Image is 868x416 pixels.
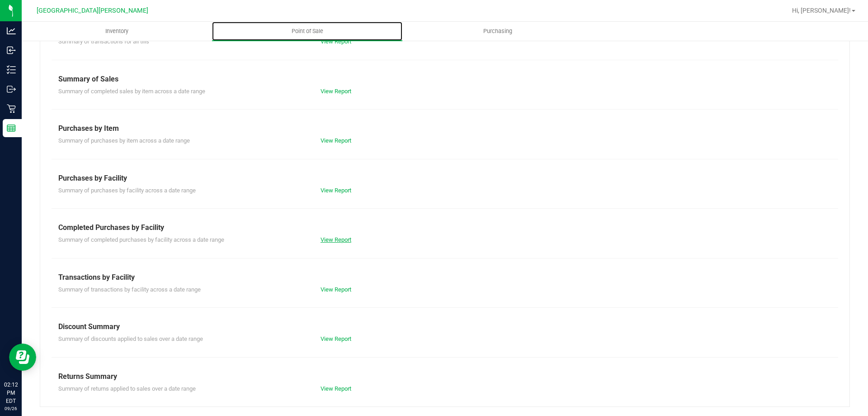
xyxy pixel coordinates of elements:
div: Purchases by Item [58,123,831,134]
a: View Report [321,187,351,194]
div: Transactions by Facility [58,272,831,283]
a: View Report [321,137,351,144]
div: Purchases by Facility [58,173,831,184]
span: [GEOGRAPHIC_DATA][PERSON_NAME] [37,7,148,14]
div: Completed Purchases by Facility [58,222,831,233]
a: View Report [321,385,351,392]
span: Purchasing [471,27,524,35]
span: Summary of transactions by facility across a date range [58,286,201,293]
div: Discount Summary [58,321,831,332]
span: Summary of completed purchases by facility across a date range [58,236,224,243]
span: Summary of purchases by facility across a date range [58,187,196,194]
span: Hi, [PERSON_NAME]! [792,7,851,14]
p: 09/26 [4,405,18,412]
inline-svg: Retail [7,104,16,113]
a: Inventory [22,22,212,41]
span: Summary of completed sales by item across a date range [58,88,205,95]
span: Summary of purchases by item across a date range [58,137,190,144]
span: Summary of returns applied to sales over a date range [58,385,196,392]
p: 02:12 PM EDT [4,381,18,405]
span: Point of Sale [279,27,335,35]
span: Inventory [93,27,141,35]
a: View Report [321,236,351,243]
iframe: Resource center [9,344,36,371]
div: Summary of Sales [58,74,831,85]
inline-svg: Analytics [7,26,16,35]
a: View Report [321,38,351,45]
div: Returns Summary [58,371,831,382]
a: Point of Sale [212,22,402,41]
a: Purchasing [402,22,593,41]
span: Summary of transactions for all tills [58,38,149,45]
a: View Report [321,335,351,342]
inline-svg: Inventory [7,65,16,74]
a: View Report [321,286,351,293]
inline-svg: Inbound [7,46,16,55]
span: Summary of discounts applied to sales over a date range [58,335,203,342]
inline-svg: Reports [7,124,16,133]
inline-svg: Outbound [7,85,16,94]
a: View Report [321,88,351,95]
